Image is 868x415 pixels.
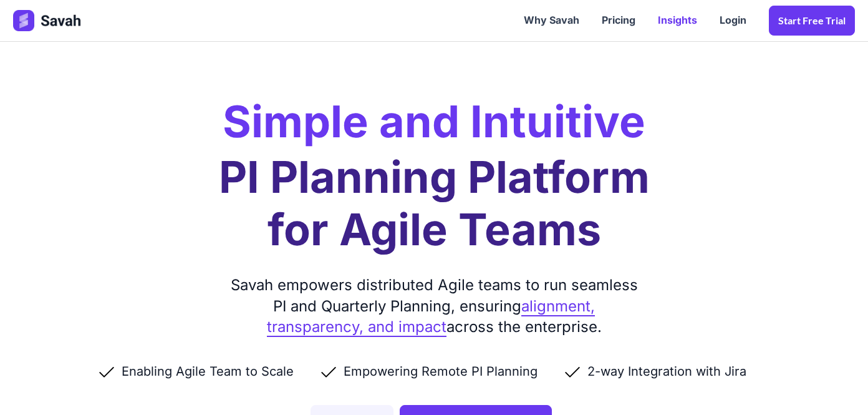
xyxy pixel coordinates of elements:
a: Pricing [591,1,647,40]
a: Login [708,1,758,40]
li: Enabling Agile Team to Scale [97,363,319,380]
a: Start Free trial [769,6,855,36]
h1: PI Planning Platform for Agile Teams [219,151,650,256]
div: Savah empowers distributed Agile teams to run seamless PI and Quarterly Planning, ensuring across... [225,275,643,338]
li: 2-way Integration with Jira [562,363,771,380]
h2: Simple and Intuitive [223,100,645,144]
a: Insights [647,1,708,40]
li: Empowering Remote PI Planning [319,363,562,380]
a: Why Savah [513,1,591,40]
